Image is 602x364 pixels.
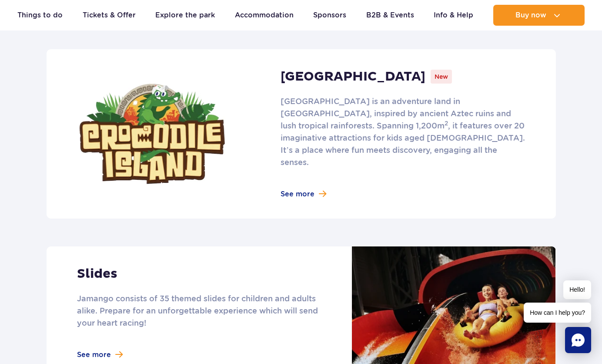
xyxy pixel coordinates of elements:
[524,303,591,323] span: How can I help you?
[235,5,294,26] a: Accommodation
[515,11,546,19] span: Buy now
[493,5,585,26] button: Buy now
[565,327,591,353] div: Chat
[155,5,215,26] a: Explore the park
[83,5,136,26] a: Tickets & Offer
[313,5,346,26] a: Sponsors
[563,280,591,299] span: Hello!
[366,5,414,26] a: B2B & Events
[434,5,473,26] a: Info & Help
[17,5,63,26] a: Things to do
